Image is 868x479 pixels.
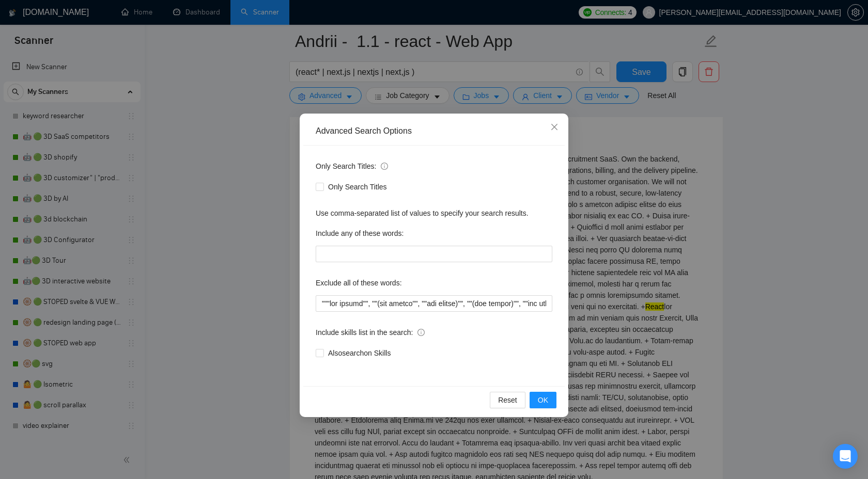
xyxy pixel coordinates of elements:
[316,327,425,338] span: Include skills list in the search:
[316,225,404,242] label: Include any of these words:
[417,329,425,336] span: info-circle
[381,163,388,170] span: info-circle
[833,444,858,469] div: Open Intercom Messenger
[498,394,517,406] span: Reset
[316,207,552,219] div: Use comma-separated list of values to specify your search results.
[490,392,525,408] button: Reset
[316,125,552,137] div: Advanced Search Options
[550,123,559,131] span: close
[316,161,388,172] span: Only Search Titles:
[324,181,391,193] span: Only Search Titles
[324,347,395,359] span: Also search on Skills
[316,275,402,291] label: Exclude all of these words:
[540,114,568,141] button: Close
[538,394,548,406] span: OK
[530,392,556,408] button: OK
